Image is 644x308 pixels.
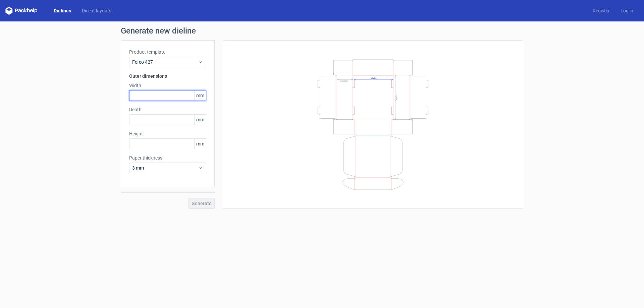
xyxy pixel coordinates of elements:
[395,95,398,101] text: Depth
[121,27,523,35] h1: Generate new dieline
[129,155,206,161] label: Paper thickness
[194,90,206,101] span: mm
[194,139,206,149] span: mm
[132,59,198,65] span: Fefco 427
[48,7,76,14] a: Dielines
[340,79,347,82] text: Height
[194,115,206,125] span: mm
[129,106,206,113] label: Depth
[615,7,639,14] a: Log in
[132,165,198,171] span: 3 mm
[129,82,206,89] label: Width
[129,49,206,55] label: Product template
[129,73,206,79] h3: Outer dimensions
[371,76,377,79] text: Width
[129,130,206,137] label: Height
[76,7,117,14] a: Diecut layouts
[587,7,615,14] a: Register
